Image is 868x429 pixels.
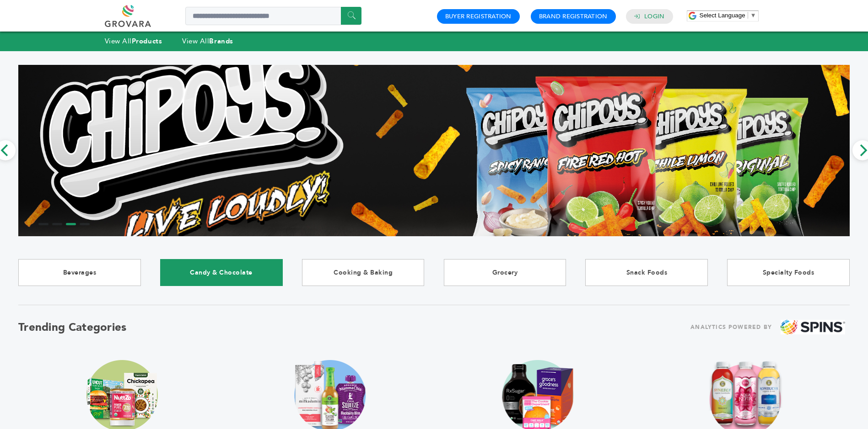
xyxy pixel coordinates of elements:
[445,12,512,21] a: Buyer Registration
[160,259,283,286] a: Candy & Chocolate
[700,12,745,19] span: Select Language
[644,12,664,21] a: Login
[132,37,162,46] strong: Products
[781,320,845,335] img: spins.png
[182,37,233,46] a: View AllBrands
[690,322,772,333] span: ANALYTICS POWERED BY
[66,223,76,225] li: Page dot 3
[585,259,708,286] a: Snack Foods
[38,223,49,225] li: Page dot 1
[700,12,756,19] a: Select Language​
[18,320,127,335] h2: Trending Categories
[18,12,850,289] img: Marketplace Top Banner 3
[748,12,748,19] span: ​
[52,223,62,225] li: Page dot 2
[185,7,361,25] input: Search a product or brand...
[750,12,756,19] span: ▼
[105,37,162,46] a: View AllProducts
[444,259,566,286] a: Grocery
[209,37,233,46] strong: Brands
[18,259,141,286] a: Beverages
[539,12,608,21] a: Brand Registration
[727,259,850,286] a: Specialty Foods
[80,223,90,225] li: Page dot 4
[302,259,425,286] a: Cooking & Baking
